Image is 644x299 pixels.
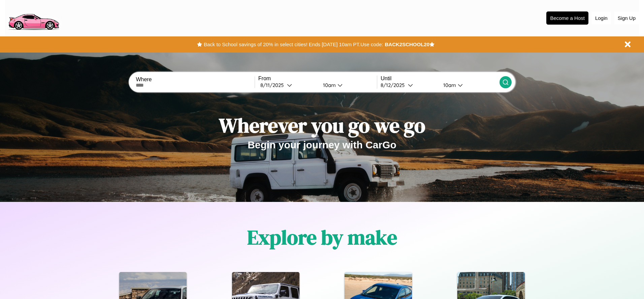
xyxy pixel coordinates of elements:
button: 10am [318,82,377,89]
label: Until [381,76,499,82]
button: Sign Up [614,12,639,24]
label: From [258,76,377,82]
button: Back to School savings of 20% in select cities! Ends [DATE] 10am PT.Use code: [202,40,385,49]
b: BACK2SCHOOL20 [385,41,429,47]
button: 8/11/2025 [258,82,318,89]
div: 8 / 11 / 2025 [260,82,287,88]
div: 10am [320,82,337,88]
button: Login [592,12,611,24]
button: Become a Host [546,11,588,25]
label: Where [136,77,254,83]
div: 8 / 12 / 2025 [381,82,408,88]
img: logo [5,3,62,32]
button: 10am [438,82,499,89]
div: 10am [440,82,458,88]
h1: Explore by make [247,223,397,251]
